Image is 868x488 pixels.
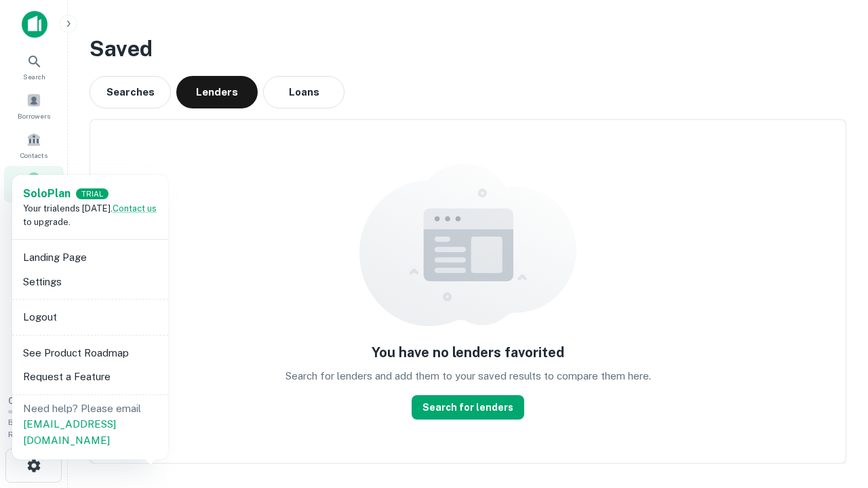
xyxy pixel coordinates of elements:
[18,365,163,389] li: Request a Feature
[23,186,71,202] a: SoloPlan
[23,187,71,200] strong: Solo Plan
[18,245,163,270] li: Landing Page
[18,341,163,365] li: See Product Roadmap
[800,380,868,445] iframe: Chat Widget
[18,270,163,294] li: Settings
[23,418,116,446] a: [EMAIL_ADDRESS][DOMAIN_NAME]
[23,203,157,227] span: Your trial ends [DATE]. to upgrade.
[76,188,108,200] div: TRIAL
[23,401,157,449] p: Need help? Please email
[18,305,163,329] li: Logout
[113,203,157,213] a: Contact us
